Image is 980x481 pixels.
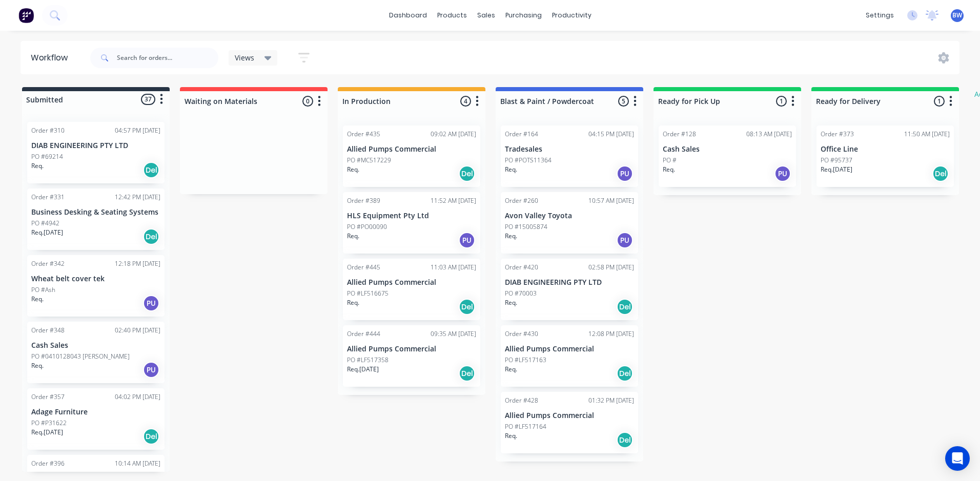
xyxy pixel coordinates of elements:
[861,8,899,23] div: settings
[347,196,380,205] div: Order #389
[505,145,634,154] p: Tradesales
[31,219,59,228] p: PO #4942
[18,8,34,23] img: Factory
[774,165,791,182] div: PU
[505,212,634,220] p: Avon Valley Toyota
[932,165,949,182] div: Del
[459,299,475,315] div: Del
[31,392,65,402] div: Order #357
[617,232,633,248] div: PU
[31,361,44,370] p: Req.
[945,446,970,471] div: Open Intercom Messenger
[347,289,389,298] p: PO #LF516675
[617,165,633,182] div: PU
[617,432,633,448] div: Del
[115,459,160,468] div: 10:14 AM [DATE]
[588,329,634,339] div: 12:08 PM [DATE]
[432,8,472,23] div: products
[347,298,359,307] p: Req.
[347,130,380,139] div: Order #435
[31,285,55,295] p: PO #Ash
[617,299,633,315] div: Del
[343,259,480,320] div: Order #44511:03 AM [DATE]Allied Pumps CommercialPO #LF516675Req.Del
[501,192,638,254] div: Order #26010:57 AM [DATE]Avon Valley ToyotaPO #15005874Req.PU
[343,126,480,187] div: Order #43509:02 AM [DATE]Allied Pumps CommercialPO #MC517229Req.Del
[31,428,63,437] p: Req. [DATE]
[143,162,159,178] div: Del
[115,126,160,135] div: 04:57 PM [DATE]
[505,345,634,353] p: Allied Pumps Commercial
[501,126,638,187] div: Order #16404:15 PM [DATE]TradesalesPO #POTS11364Req.PU
[617,365,633,382] div: Del
[431,196,476,205] div: 11:52 AM [DATE]
[347,232,359,241] p: Req.
[501,392,638,453] div: Order #42801:32 PM [DATE]Allied Pumps CommercialPO #LF517164Req.Del
[821,156,852,165] p: PO #95737
[505,329,538,339] div: Order #430
[588,130,634,139] div: 04:15 PM [DATE]
[505,130,538,139] div: Order #164
[821,145,950,154] p: Office Line
[505,156,552,165] p: PO #POTS11364
[115,193,160,202] div: 12:42 PM [DATE]
[663,145,792,154] p: Cash Sales
[31,275,160,283] p: Wheat belt cover tek
[343,325,480,387] div: Order #44409:35 AM [DATE]Allied Pumps CommercialPO #LF517358Req.[DATE]Del
[27,122,165,183] div: Order #31004:57 PM [DATE]DIAB ENGINEERING PTY LTDPO #69214Req.Del
[384,8,432,23] a: dashboard
[143,428,159,445] div: Del
[659,126,796,187] div: Order #12808:13 AM [DATE]Cash SalesPO #Req.PU
[505,411,634,420] p: Allied Pumps Commercial
[235,52,254,63] span: Views
[501,259,638,320] div: Order #42002:58 PM [DATE]DIAB ENGINEERING PTY LTDPO #70003Req.Del
[821,165,852,174] p: Req. [DATE]
[431,130,476,139] div: 09:02 AM [DATE]
[505,365,517,374] p: Req.
[31,419,67,428] p: PO #P31622
[663,165,675,174] p: Req.
[27,388,165,450] div: Order #35704:02 PM [DATE]Adage FurniturePO #P31622Req.[DATE]Del
[663,130,696,139] div: Order #128
[505,431,517,441] p: Req.
[31,193,65,202] div: Order #331
[115,259,160,268] div: 12:18 PM [DATE]
[347,156,391,165] p: PO #MC517229
[31,228,63,237] p: Req. [DATE]
[505,263,538,272] div: Order #420
[459,365,475,382] div: Del
[431,263,476,272] div: 11:03 AM [DATE]
[505,422,546,431] p: PO #LF517164
[143,228,159,245] div: Del
[347,365,379,374] p: Req. [DATE]
[115,326,160,335] div: 02:40 PM [DATE]
[505,396,538,405] div: Order #428
[459,165,475,182] div: Del
[505,232,517,241] p: Req.
[347,165,359,174] p: Req.
[31,408,160,416] p: Adage Furniture
[347,355,389,365] p: PO #LF517358
[904,130,950,139] div: 11:50 AM [DATE]
[505,289,537,298] p: PO #70003
[31,141,160,150] p: DIAB ENGINEERING PTY LTD
[143,295,159,311] div: PU
[347,278,476,287] p: Allied Pumps Commercial
[459,232,475,248] div: PU
[31,295,44,304] p: Req.
[31,352,130,361] p: PO #0410128043 [PERSON_NAME]
[588,196,634,205] div: 10:57 AM [DATE]
[31,326,65,335] div: Order #348
[347,222,387,232] p: PO #PO00090
[31,126,65,135] div: Order #310
[472,8,500,23] div: sales
[505,278,634,287] p: DIAB ENGINEERING PTY LTD
[117,48,218,68] input: Search for orders...
[663,156,677,165] p: PO #
[746,130,792,139] div: 08:13 AM [DATE]
[31,341,160,350] p: Cash Sales
[343,192,480,254] div: Order #38911:52 AM [DATE]HLS Equipment Pty LtdPO #PO00090Req.PU
[347,345,476,353] p: Allied Pumps Commercial
[31,208,160,217] p: Business Desking & Seating Systems
[505,355,546,365] p: PO #LF517163
[347,145,476,154] p: Allied Pumps Commercial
